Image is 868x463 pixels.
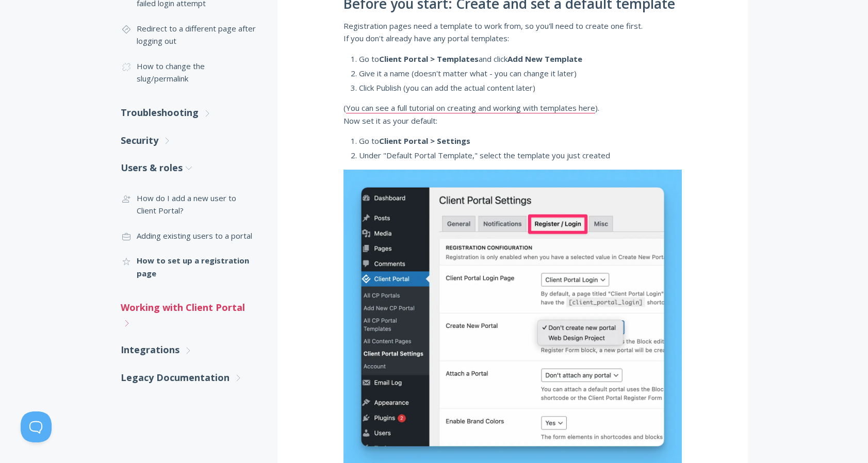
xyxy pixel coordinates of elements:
[359,81,682,94] li: Click Publish (you can add the actual content later)
[359,135,682,147] li: Go to
[121,336,257,363] a: Integrations
[379,136,470,146] strong: Client Portal > Settings
[346,103,595,113] a: You can see a full tutorial on creating and working with templates here
[507,54,582,64] strong: Add New Template
[121,186,257,223] a: How do I add a new user to Client Portal?
[343,102,682,114] p: ( ).
[121,154,257,181] a: Users & roles
[359,149,682,161] li: Under "Default Portal Template," select the template you just created
[379,54,479,64] strong: Client Portal > Templates
[121,223,257,248] a: Adding existing users to a portal
[121,248,257,286] a: How to set up a registration page
[343,32,682,44] p: If you don't already have any portal templates:
[21,411,52,442] iframe: Toggle Customer Support
[121,54,257,91] a: How to change the slug/permalink
[121,364,257,391] a: Legacy Documentation
[343,20,682,32] p: Registration pages need a template to work from, so you'll need to create one first.
[343,114,682,127] p: Now set it as your default:
[121,127,257,154] a: Security
[121,16,257,54] a: Redirect to a different page after logging out
[121,294,257,337] a: Working with Client Portal
[121,99,257,126] a: Troubleshooting
[359,67,682,79] li: Give it a name (doesn't matter what - you can change it later)
[359,53,682,65] li: Go to and click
